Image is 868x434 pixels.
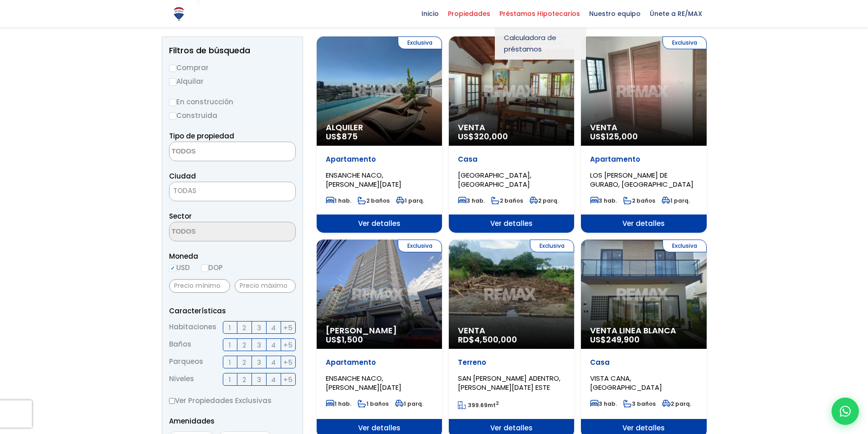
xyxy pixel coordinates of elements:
[229,374,231,385] span: 1
[398,36,442,49] span: Exclusiva
[257,339,261,351] span: 3
[326,373,401,392] span: ENSANCHE NACO, [PERSON_NAME][DATE]
[590,131,638,142] span: US$
[458,131,508,142] span: US$
[590,170,693,189] span: LOS [PERSON_NAME] DE GURABO, [GEOGRAPHIC_DATA]
[396,197,424,204] span: 1 parq.
[283,339,293,351] span: +5
[474,131,508,142] span: 320,000
[229,322,231,333] span: 1
[645,7,707,20] span: Únete a RE/MAX
[495,27,586,60] a: Calculadora de préstamos
[169,96,296,107] label: En construcción
[326,326,433,335] span: [PERSON_NAME]
[495,7,585,20] span: Préstamos Hipotecarios
[169,112,176,120] input: Construida
[398,240,442,252] span: Exclusiva
[235,279,296,293] input: Precio máximo
[590,197,617,204] span: 3 hab.
[530,240,574,252] span: Exclusiva
[242,374,246,385] span: 2
[458,197,485,204] span: 3 hab.
[662,197,690,204] span: 1 parq.
[242,322,246,333] span: 2
[458,170,531,189] span: [GEOGRAPHIC_DATA], [GEOGRAPHIC_DATA]
[358,197,390,204] span: 2 baños
[623,400,656,408] span: 3 baños
[468,401,488,409] span: 399.69
[169,262,190,273] label: USD
[585,7,645,20] span: Nuestro equipo
[326,358,433,367] p: Apartamento
[606,334,640,345] span: 249,900
[496,400,499,407] sup: 2
[169,395,296,406] label: Ver Propiedades Exclusivas
[623,197,655,204] span: 2 baños
[474,334,517,345] span: 4,500,000
[169,65,176,72] input: Comprar
[257,322,261,333] span: 3
[606,131,638,142] span: 125,000
[449,36,574,233] a: Exclusiva Venta US$320,000 Casa [GEOGRAPHIC_DATA], [GEOGRAPHIC_DATA] 3 hab. 2 baños 2 parq. Ver d...
[458,358,565,367] p: Terreno
[169,211,192,221] span: Sector
[201,265,208,272] input: DOP
[326,170,401,189] span: ENSANCHE NACO, [PERSON_NAME][DATE]
[326,197,351,204] span: 1 hab.
[169,265,176,272] input: USD
[242,339,246,351] span: 2
[173,186,196,195] span: TODAS
[458,334,517,345] span: RD$
[581,36,706,233] a: Exclusiva Venta US$125,000 Apartamento LOS [PERSON_NAME] DE GURABO, [GEOGRAPHIC_DATA] 3 hab. 2 ba...
[169,110,296,121] label: Construida
[257,357,261,368] span: 3
[417,7,443,20] span: Inicio
[169,142,258,162] textarea: Search
[169,46,296,55] h2: Filtros de búsqueda
[358,400,389,408] span: 1 baños
[169,99,176,106] input: En construcción
[283,374,293,385] span: +5
[242,357,246,368] span: 2
[458,123,565,132] span: Venta
[581,214,706,233] span: Ver detalles
[169,305,296,317] p: Características
[458,155,565,164] p: Casa
[169,78,176,86] input: Alquilar
[395,400,423,408] span: 1 parq.
[317,36,442,233] a: Exclusiva Alquiler US$875 Apartamento ENSANCHE NACO, [PERSON_NAME][DATE] 1 hab. 2 baños 1 parq. V...
[326,400,351,408] span: 1 hab.
[458,401,499,409] span: mt
[169,184,295,197] span: TODAS
[504,32,577,55] span: Calculadora de préstamos
[326,131,358,142] span: US$
[271,357,276,368] span: 4
[169,62,296,73] label: Comprar
[443,7,495,20] span: Propiedades
[590,373,662,392] span: VISTA CANA, [GEOGRAPHIC_DATA]
[201,262,223,273] label: DOP
[458,373,560,392] span: SAN [PERSON_NAME] ADENTRO, [PERSON_NAME][DATE] ESTE
[326,155,433,164] p: Apartamento
[229,339,231,351] span: 1
[326,334,363,345] span: US$
[169,222,258,242] textarea: Search
[169,373,194,386] span: Niveles
[458,326,565,335] span: Venta
[169,182,296,201] span: TODAS
[171,6,187,22] img: Logo de REMAX
[590,400,617,408] span: 3 hab.
[342,131,358,142] span: 875
[169,415,296,427] p: Amenidades
[317,214,442,233] span: Ver detalles
[169,171,196,181] span: Ciudad
[169,356,203,368] span: Parqueos
[169,398,175,404] input: Ver Propiedades Exclusivas
[662,400,691,408] span: 2 parq.
[590,123,697,132] span: Venta
[491,197,523,204] span: 2 baños
[271,339,276,351] span: 4
[342,334,363,345] span: 1,500
[257,374,261,385] span: 3
[590,334,640,345] span: US$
